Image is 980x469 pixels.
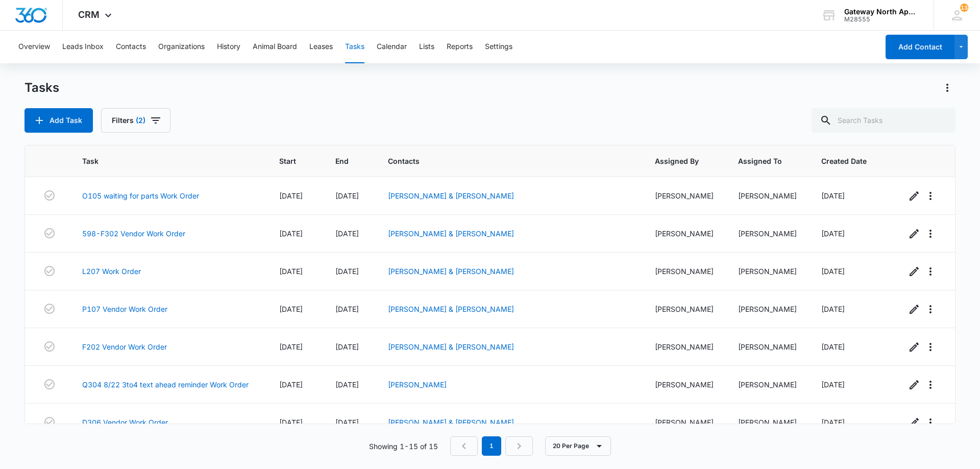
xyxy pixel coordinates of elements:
[335,342,359,351] span: [DATE]
[335,267,359,276] span: [DATE]
[844,8,919,16] div: account name
[253,31,297,63] button: Animal Board
[738,341,797,352] div: [PERSON_NAME]
[450,436,533,456] nav: Pagination
[116,31,146,63] button: Contacts
[335,305,359,313] span: [DATE]
[24,80,59,95] h1: Tasks
[821,418,845,427] span: [DATE]
[821,380,845,389] span: [DATE]
[279,156,296,166] span: Start
[821,305,845,313] span: [DATE]
[482,436,501,456] em: 1
[844,16,919,23] div: account id
[279,305,303,313] span: [DATE]
[62,31,104,63] button: Leads Inbox
[738,304,797,314] div: [PERSON_NAME]
[388,229,514,238] a: [PERSON_NAME] & [PERSON_NAME]
[82,379,249,390] a: Q304 8/22 3to4 text ahead reminder Work Order
[388,156,616,166] span: Contacts
[419,31,434,63] button: Lists
[655,304,714,314] div: [PERSON_NAME]
[82,156,240,166] span: Task
[485,31,512,63] button: Settings
[279,418,303,427] span: [DATE]
[101,108,170,133] button: Filters(2)
[655,228,714,239] div: [PERSON_NAME]
[812,108,955,133] input: Search Tasks
[447,31,473,63] button: Reports
[738,417,797,428] div: [PERSON_NAME]
[82,266,141,277] a: L207 Work Order
[388,380,447,389] a: [PERSON_NAME]
[388,305,514,313] a: [PERSON_NAME] & [PERSON_NAME]
[82,228,185,239] a: 598-F302 Vendor Work Order
[78,9,100,20] span: CRM
[279,191,303,200] span: [DATE]
[82,341,167,352] a: F202 Vendor Work Order
[960,4,968,12] div: notifications count
[655,266,714,277] div: [PERSON_NAME]
[821,267,845,276] span: [DATE]
[738,228,797,239] div: [PERSON_NAME]
[279,229,303,238] span: [DATE]
[335,156,349,166] span: End
[82,304,167,314] a: P107 Vendor Work Order
[655,341,714,352] div: [PERSON_NAME]
[388,418,514,427] a: [PERSON_NAME] & [PERSON_NAME]
[821,342,845,351] span: [DATE]
[345,31,364,63] button: Tasks
[886,35,954,59] button: Add Contact
[655,190,714,201] div: [PERSON_NAME]
[738,266,797,277] div: [PERSON_NAME]
[335,380,359,389] span: [DATE]
[738,190,797,201] div: [PERSON_NAME]
[335,191,359,200] span: [DATE]
[279,267,303,276] span: [DATE]
[388,267,514,276] a: [PERSON_NAME] & [PERSON_NAME]
[24,108,93,133] button: Add Task
[335,229,359,238] span: [DATE]
[545,436,611,456] button: 20 Per Page
[309,31,333,63] button: Leases
[377,31,407,63] button: Calendar
[369,441,438,452] p: Showing 1-15 of 15
[655,417,714,428] div: [PERSON_NAME]
[655,156,699,166] span: Assigned By
[279,342,303,351] span: [DATE]
[279,380,303,389] span: [DATE]
[821,229,845,238] span: [DATE]
[388,191,514,200] a: [PERSON_NAME] & [PERSON_NAME]
[82,417,168,428] a: D306 Vendor Work Order
[18,31,50,63] button: Overview
[738,156,782,166] span: Assigned To
[655,379,714,390] div: [PERSON_NAME]
[821,191,845,200] span: [DATE]
[335,418,359,427] span: [DATE]
[939,80,955,96] button: Actions
[960,4,968,12] span: 13
[388,342,514,351] a: [PERSON_NAME] & [PERSON_NAME]
[217,31,240,63] button: History
[738,379,797,390] div: [PERSON_NAME]
[821,156,867,166] span: Created Date
[82,190,199,201] a: O105 waiting for parts Work Order
[158,31,205,63] button: Organizations
[136,117,145,124] span: (2)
